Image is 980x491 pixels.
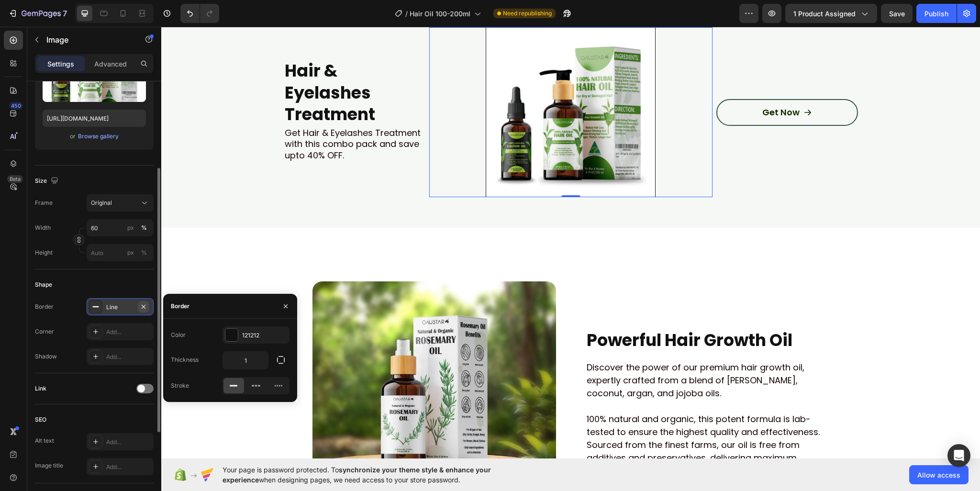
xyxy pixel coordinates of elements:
p: Discover the power of our premium hair growth oil, expertly crafted from a blend of [PERSON_NAME]... [425,334,667,373]
div: Stroke [171,381,189,390]
button: Browse gallery [78,132,119,141]
span: Allow access [917,470,960,480]
button: Allow access [909,465,969,484]
div: % [141,223,147,232]
button: <p>Get Now</p> [555,72,697,99]
input: px% [87,244,154,261]
button: px [138,222,150,234]
span: Original [91,199,112,207]
span: 1 product assigned [793,9,856,19]
p: 100% natural and organic, this potent formula is lab-tested to ensure the highest quality and eff... [425,386,667,450]
p: Settings [47,59,74,69]
span: / [405,9,408,19]
button: 7 [4,4,71,23]
button: % [125,222,136,234]
div: Add... [106,463,151,471]
div: Browse gallery [78,132,119,141]
div: Size [35,175,60,188]
input: https://example.com/image.jpg [43,110,146,127]
div: Alt text [35,436,54,445]
div: Thickness [171,356,199,364]
button: % [125,247,136,258]
span: Hair Oil 100-200ml [410,9,470,19]
div: Open Intercom Messenger [947,444,970,467]
div: Border [171,302,189,311]
p: 7 [63,8,67,19]
p: Get Now [601,80,638,91]
div: Shadow [35,352,57,361]
div: % [141,248,147,257]
div: Corner [35,327,54,336]
strong: Powerful Hair Growth Oil [425,301,631,325]
button: Original [87,194,154,212]
div: Publish [924,9,948,19]
div: Border [35,302,54,311]
button: px [138,247,150,258]
span: Save [889,10,905,18]
div: Add... [106,353,151,361]
input: Auto [223,352,268,369]
div: 450 [9,102,23,110]
span: or [70,131,76,142]
p: Advanced [94,59,127,69]
iframe: Design area [161,27,980,458]
label: Width [35,223,51,232]
span: Your page is password protected. To when designing pages, we need access to your store password. [223,465,528,485]
div: Undo/Redo [180,4,219,23]
button: 1 product assigned [785,4,877,23]
p: Image [46,34,128,45]
div: Beta [7,175,23,183]
span: Need republishing [503,9,552,18]
div: Link [35,384,46,393]
div: px [127,248,134,257]
button: Save [881,4,913,23]
div: Add... [106,328,151,336]
span: synchronize your theme style & enhance your experience [223,466,491,484]
input: px% [87,219,154,236]
label: Frame [35,199,53,207]
div: px [127,223,134,232]
div: Color [171,331,186,339]
div: 121212 [242,331,287,340]
div: Image title [35,461,63,470]
div: Shape [35,280,52,289]
label: Height [35,248,53,257]
div: Line [106,303,134,312]
button: Publish [916,4,957,23]
div: Add... [106,438,151,446]
div: SEO [35,415,46,424]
